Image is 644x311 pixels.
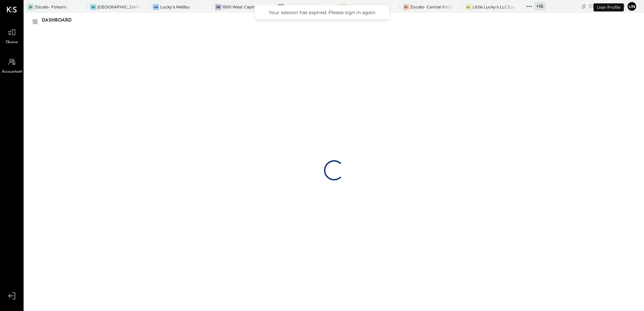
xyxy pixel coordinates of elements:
div: [GEOGRAPHIC_DATA] [97,4,139,10]
button: un [626,1,637,12]
div: + 15 [534,2,545,10]
div: Zócalo- Folsom [35,4,67,10]
div: Amara [285,4,298,10]
div: WH [341,4,347,10]
a: Accountant [0,56,23,75]
div: LL [465,4,472,10]
div: LM [153,4,159,10]
div: ZF [28,4,34,10]
span: Queue [6,39,18,45]
div: copy link [580,3,587,10]
div: Your session has expired. Please sign in again [261,9,383,15]
div: 1W [215,4,221,10]
div: Lucky's Malibu [160,4,190,10]
div: 1500 West Capital LP [222,4,264,10]
div: Zocalo- Central Kitchen (Commissary) [410,4,452,10]
div: Dashboard [42,15,78,26]
div: [DATE] [589,3,625,9]
div: User Profile [593,3,624,11]
div: White Horse Tavern [348,4,388,10]
div: Am [278,4,284,10]
div: ZC [403,4,409,10]
div: ZU [90,4,96,10]
div: Little Lucky's LLC(Lucky's Soho) [473,4,515,10]
a: Queue [0,26,23,45]
span: Accountant [2,69,22,75]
